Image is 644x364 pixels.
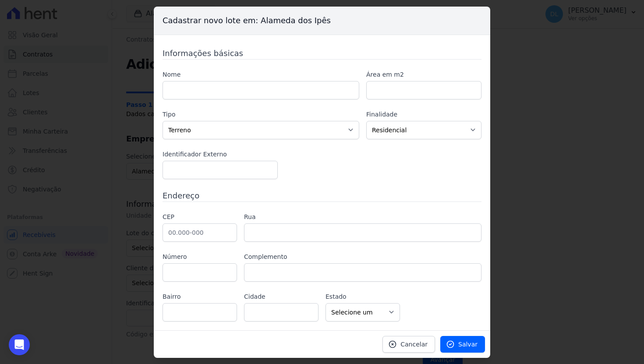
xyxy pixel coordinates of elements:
[163,212,237,222] label: CEP
[163,70,359,79] label: Nome
[163,252,237,262] label: Número
[163,292,237,301] label: Bairro
[400,340,428,349] span: Cancelar
[244,212,481,222] label: Rua
[244,292,318,301] label: Cidade
[382,336,435,353] a: Cancelar
[9,334,30,355] div: Open Intercom Messenger
[154,7,490,35] h3: Cadastrar novo lote em: Alameda dos Ipês
[326,292,400,301] label: Estado
[458,340,478,349] span: Salvar
[163,110,359,119] label: Tipo
[163,150,278,159] label: Identificador Externo
[163,47,481,59] h3: Informações básicas
[244,252,481,262] label: Complemento
[366,110,481,119] label: Finalidade
[366,70,481,79] label: Área em m2
[440,336,485,353] a: Salvar
[163,223,237,242] input: 00.000-000
[163,190,481,201] h3: Endereço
